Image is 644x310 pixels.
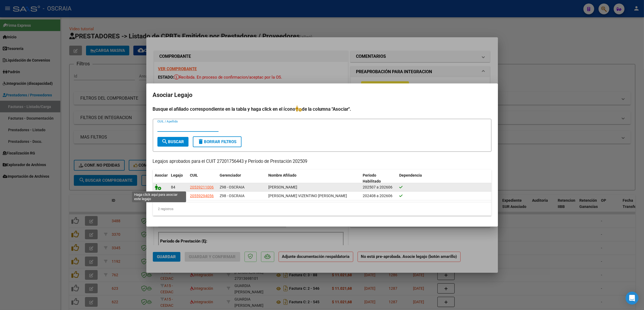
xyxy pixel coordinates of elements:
[218,170,266,187] datatable-header-cell: Gerenciador
[361,170,397,187] datatable-header-cell: Periodo Habilitado
[266,170,361,187] datatable-header-cell: Nombre Afiliado
[190,194,214,198] span: 20559294056
[171,194,176,198] span: 74
[155,173,168,177] span: Asociar
[363,184,395,190] div: 202507 a 202606
[153,158,491,165] p: Legajos aprobados para el CUIT 27201756443 y Período de Prestación 202509
[198,138,204,145] mat-icon: delete
[153,170,169,187] datatable-header-cell: Asociar
[363,193,395,199] div: 202408 a 202606
[162,139,184,144] span: Buscar
[399,173,422,177] span: Dependencia
[190,173,198,177] span: CUIL
[220,194,245,198] span: Z98 - OSCRAIA
[363,173,381,184] span: Periodo Habilitado
[198,139,237,144] span: Borrar Filtros
[153,90,491,100] h2: Asociar Legajo
[269,185,298,189] span: OJEDA BENIZIO ELISEO
[157,137,189,147] button: Buscar
[188,170,218,187] datatable-header-cell: CUIL
[171,173,183,177] span: Legajo
[153,202,491,216] div: 2 registros
[626,292,639,305] div: Open Intercom Messenger
[169,170,188,187] datatable-header-cell: Legajo
[397,170,491,187] datatable-header-cell: Dependencia
[220,173,241,177] span: Gerenciador
[171,185,176,189] span: 84
[220,185,245,189] span: Z98 - OSCRAIA
[162,138,168,145] mat-icon: search
[269,194,347,198] span: OJEDA VIZENTINO MAXIMILIANO
[193,136,242,147] button: Borrar Filtros
[190,185,214,189] span: 20539211006
[153,106,491,113] h4: Busque el afiliado correspondiente en la tabla y haga click en el ícono de la columna "Asociar".
[269,173,297,177] span: Nombre Afiliado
